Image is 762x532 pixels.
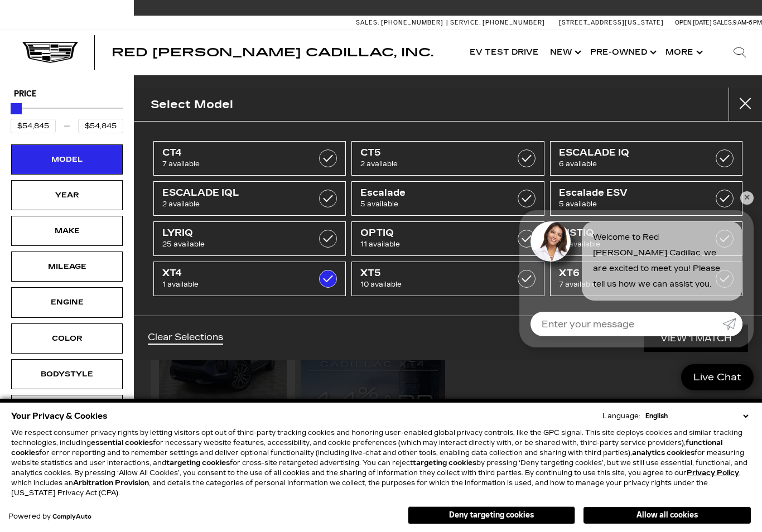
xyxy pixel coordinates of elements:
span: 9 AM-6 PM [733,19,762,26]
span: 5 available [559,199,707,210]
a: Sales: [PHONE_NUMBER] [356,20,446,26]
span: 11 available [360,239,509,250]
strong: Arbitration Provision [73,479,149,487]
span: 2 available [162,199,311,210]
span: XT5 [360,268,509,279]
a: [STREET_ADDRESS][US_STATE] [559,19,664,26]
div: Color [39,332,95,345]
div: Bodystyle [39,368,95,380]
img: Cadillac Dark Logo with Cadillac White Text [22,42,78,63]
input: Maximum [78,119,123,133]
div: Model [39,153,95,166]
div: BodystyleBodystyle [11,359,123,389]
a: ESCALADE IQ6 available [550,141,742,176]
p: We respect consumer privacy rights by letting visitors opt out of third-party tracking cookies an... [11,428,751,498]
a: OPTIQ11 available [351,221,544,256]
div: Engine [39,296,95,308]
span: [PHONE_NUMBER] [381,19,443,26]
span: 10 available [360,279,509,290]
button: Deny targeting cookies [408,506,575,524]
h5: Price [14,89,120,99]
div: ColorColor [11,323,123,354]
span: 6 available [559,158,707,170]
a: ComplyAuto [52,514,91,520]
span: LYRIQ [162,228,311,239]
span: 7 available [162,158,311,170]
a: XT510 available [351,262,544,296]
strong: targeting cookies [166,459,230,467]
span: Your Privacy & Cookies [11,408,108,424]
div: EngineEngine [11,287,123,317]
strong: targeting cookies [413,459,476,467]
span: Escalade ESV [559,187,707,199]
input: Minimum [11,119,56,133]
div: Year [39,189,95,201]
a: New [544,30,585,75]
span: [PHONE_NUMBER] [483,19,545,26]
span: CT4 [162,147,311,158]
span: ESCALADE IQ [559,147,707,158]
div: Mileage [39,260,95,273]
span: CT5 [360,147,509,158]
strong: essential cookies [91,439,153,447]
a: XT41 available [153,262,346,296]
a: Service: [PHONE_NUMBER] [446,20,548,26]
a: Live Chat [681,364,754,390]
a: EV Test Drive [464,30,544,75]
button: More [660,30,706,75]
div: YearYear [11,180,123,210]
a: Escalade ESV5 available [550,181,742,216]
a: Privacy Policy [687,469,739,477]
a: Clear Selections [148,332,223,345]
h2: Select Model [151,95,233,114]
span: Red [PERSON_NAME] Cadillac, Inc. [112,46,433,59]
span: Service: [450,19,481,26]
div: Price [11,99,123,133]
span: Sales: [356,19,379,26]
a: Pre-Owned [585,30,660,75]
div: MakeMake [11,216,123,246]
a: Submit [722,312,742,336]
span: Live Chat [688,371,747,384]
a: Red [PERSON_NAME] Cadillac, Inc. [112,47,433,58]
span: OPTIQ [360,228,509,239]
img: Agent profile photo [530,221,571,262]
div: TrimTrim [11,395,123,425]
input: Enter your message [530,312,722,336]
span: 1 available [162,279,311,290]
a: Escalade5 available [351,181,544,216]
strong: analytics cookies [632,449,695,457]
span: Sales: [713,19,733,26]
a: CT47 available [153,141,346,176]
span: ESCALADE IQL [162,187,311,199]
div: Language: [602,413,640,419]
span: Open [DATE] [675,19,712,26]
a: ESCALADE IQL2 available [153,181,346,216]
button: Allow all cookies [583,507,751,524]
div: ModelModel [11,144,123,175]
a: LYRIQ25 available [153,221,346,256]
span: 5 available [360,199,509,210]
select: Language Select [643,411,751,421]
div: Maximum Price [11,103,22,114]
div: Powered by [8,513,91,520]
div: Welcome to Red [PERSON_NAME] Cadillac, we are excited to meet you! Please tell us how we can assi... [582,221,742,301]
a: CT52 available [351,141,544,176]
div: Make [39,225,95,237]
div: MileageMileage [11,252,123,282]
button: close [729,88,762,121]
span: Escalade [360,187,509,199]
span: 2 available [360,158,509,170]
span: 25 available [162,239,311,250]
span: XT4 [162,268,311,279]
